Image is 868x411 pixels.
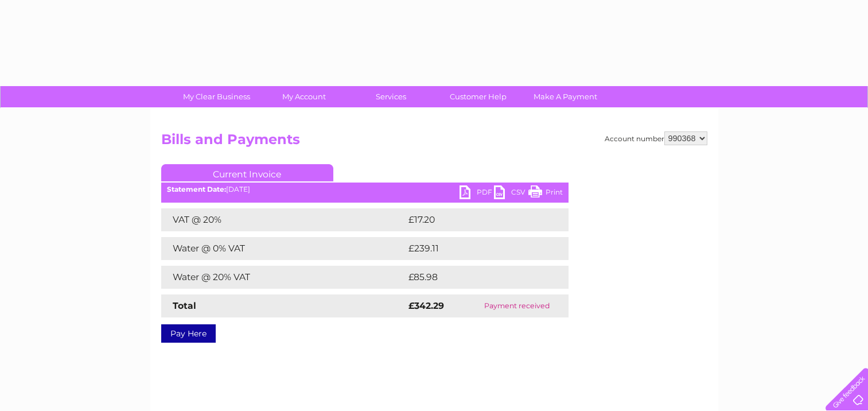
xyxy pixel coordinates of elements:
[161,237,406,260] td: Water @ 0% VAT
[161,324,216,343] a: Pay Here
[161,185,569,193] div: [DATE]
[161,266,406,289] td: Water @ 20% VAT
[256,86,351,107] a: My Account
[161,208,406,231] td: VAT @ 20%
[518,86,613,107] a: Make A Payment
[169,86,264,107] a: My Clear Business
[406,237,546,260] td: £239.11
[494,185,528,202] a: CSV
[460,185,494,202] a: PDF
[431,86,526,107] a: Customer Help
[406,208,544,231] td: £17.20
[167,185,226,193] b: Statement Date:
[528,185,563,202] a: Print
[161,131,707,153] h2: Bills and Payments
[406,266,546,289] td: £85.98
[408,300,444,311] strong: £342.29
[344,86,438,107] a: Services
[465,294,569,317] td: Payment received
[605,131,707,145] div: Account number
[173,300,196,311] strong: Total
[161,164,333,181] a: Current Invoice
